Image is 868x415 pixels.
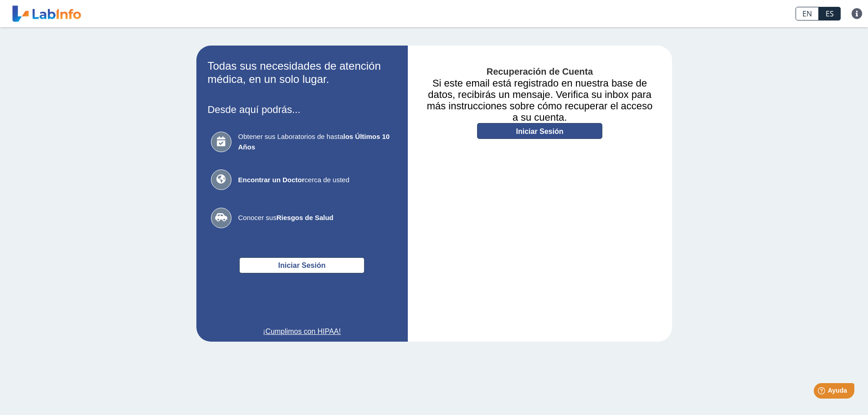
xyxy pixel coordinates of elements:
[787,379,858,405] iframe: Help widget launcher
[819,7,841,20] a: ES
[796,7,819,20] a: EN
[277,214,334,221] b: Riesgos de Salud
[208,104,396,115] h3: Desde aquí podrás...
[238,132,393,152] span: Obtener sus Laboratorios de hasta
[239,257,365,273] button: Iniciar Sesión
[421,77,658,123] h3: Si este email está registrado en nuestra base de datos, recibirás un mensaje. Verifica su inbox p...
[477,123,602,139] a: Iniciar Sesión
[238,175,393,185] span: cerca de usted
[208,60,396,86] h2: Todas sus necesidades de atención médica, en un solo lugar.
[421,67,658,77] h4: Recuperación de Cuenta
[238,133,390,151] b: los Últimos 10 Años
[208,326,396,337] a: ¡Cumplimos con HIPAA!
[238,176,305,184] b: Encontrar un Doctor
[238,213,393,223] span: Conocer sus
